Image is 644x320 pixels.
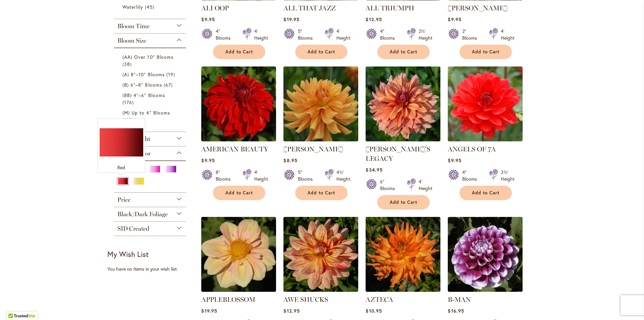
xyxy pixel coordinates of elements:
div: 5" Blooms [298,169,317,182]
div: 4' Height [501,28,515,41]
span: $10.95 [366,308,382,314]
span: (A) 8"–10" Blooms [122,71,165,78]
span: 38 [122,60,133,67]
span: 19 [166,71,177,78]
button: Add to Cart [377,195,430,210]
span: $9.95 [448,157,461,164]
div: 5" Blooms [298,28,317,41]
div: Red [100,164,143,171]
a: ALL THAT JAZZ [283,4,336,12]
span: Add to Cart [225,49,253,55]
div: 4' Height [336,28,350,41]
img: AZTECA [366,217,440,292]
div: 4½' Height [336,169,350,182]
span: Price [117,196,130,203]
button: Add to Cart [460,45,512,59]
a: AMERICAN BEAUTY [201,136,276,143]
span: Black/Dark Foliage [117,211,168,218]
img: AMERICAN BEAUTY [201,66,276,141]
a: AWE SHUCKS [283,295,328,304]
span: Add to Cart [390,199,417,205]
span: $9.95 [201,16,215,22]
span: $19.95 [201,308,217,314]
span: $9.95 [201,157,215,164]
button: Add to Cart [213,186,265,200]
a: [PERSON_NAME] [448,4,507,12]
button: Add to Cart [295,45,347,59]
img: B-MAN [448,217,523,292]
span: Waterlily [122,4,143,10]
span: SID Created [117,225,149,232]
img: ANDREW CHARLES [283,66,358,141]
button: Add to Cart [460,186,512,200]
strong: My Wish List [107,249,149,259]
a: Waterlily 45 [122,3,179,10]
img: APPLEBLOSSOM [201,217,276,292]
span: Bloom Time [117,22,150,30]
span: Add to Cart [308,49,335,55]
span: $12.95 [283,308,300,314]
span: $8.95 [283,157,297,164]
span: (B) 6"–8" Blooms [122,82,162,88]
span: 113 [122,116,135,123]
a: ALI OOP [201,4,229,12]
button: Add to Cart [377,45,430,59]
span: $16.95 [448,308,464,314]
a: AZTECA [366,295,393,304]
div: 8" Blooms [216,169,234,182]
span: (AA) Over 10" Blooms [122,54,173,60]
img: ANGELS OF 7A [448,66,523,141]
span: $34.95 [366,167,382,173]
iframe: Launch Accessibility Center [5,296,24,315]
a: (BB) 4"–6" Blooms 176 [122,92,179,106]
button: Add to Cart [213,45,265,59]
div: 4" Blooms [216,28,234,41]
span: Add to Cart [472,49,499,55]
div: 3½' Height [501,169,515,182]
img: Andy's Legacy [366,66,440,141]
a: ANGELS OF 7A [448,145,496,153]
div: 4' Height [254,28,268,41]
div: 4' Height [419,178,432,192]
div: You have no items in your wish list. [107,266,197,272]
div: 4" Blooms [380,28,399,41]
a: [PERSON_NAME] [283,145,343,153]
div: 4" Blooms [462,169,481,182]
a: AZTECA [366,287,440,293]
a: (B) 6"–8" Blooms 67 [122,81,179,88]
a: APPLEBLOSSOM [201,287,276,293]
span: (BB) 4"–6" Blooms [122,92,165,98]
span: (M) Up to 4" Blooms [122,109,170,116]
a: B-MAN [448,287,523,293]
a: (A) 8"–10" Blooms 19 [122,71,179,78]
div: 6" Blooms [380,178,399,192]
a: Andy's Legacy [366,136,440,143]
span: $19.95 [283,16,299,22]
span: 45 [145,3,156,10]
span: 176 [122,99,136,106]
a: ANDREW CHARLES [283,136,358,143]
div: 2" Blooms [462,28,481,41]
button: Add to Cart [295,186,347,200]
span: $9.95 [448,16,461,22]
a: AMERICAN BEAUTY [201,145,268,153]
a: B-MAN [448,295,471,304]
div: 4' Height [254,169,268,182]
a: (M) Up to 4" Blooms 113 [122,109,179,123]
a: (AA) Over 10" Blooms 38 [122,53,179,67]
a: ANGELS OF 7A [448,136,523,143]
a: ALL TRIUMPH [366,4,414,12]
a: [PERSON_NAME]'S LEGACY [366,145,430,163]
span: Add to Cart [225,190,253,196]
span: Add to Cart [472,190,499,196]
span: Add to Cart [308,190,335,196]
span: $12.95 [366,16,382,22]
a: APPLEBLOSSOM [201,295,255,304]
span: 67 [164,81,174,88]
span: Add to Cart [390,49,417,55]
img: AWE SHUCKS [283,217,358,292]
span: Bloom Size [117,37,146,44]
div: 2½' Height [419,28,432,41]
a: AWE SHUCKS [283,287,358,293]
